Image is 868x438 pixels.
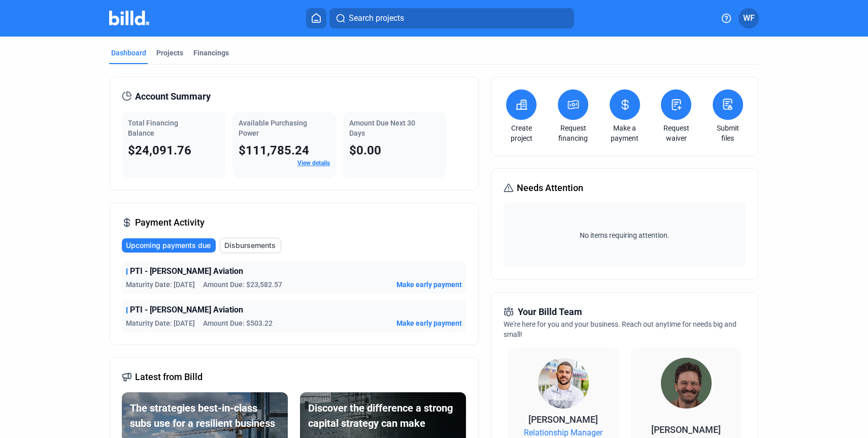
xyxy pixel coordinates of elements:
span: Available Purchasing Power [239,119,307,137]
div: Financings [193,48,229,58]
span: Needs Attention [517,181,583,195]
span: $24,091.76 [128,143,191,158]
button: Make early payment [396,279,462,290]
a: Request financing [555,123,591,143]
span: Upcoming payments due [126,240,211,251]
span: We're here for you and your business. Reach out anytime for needs big and small! [504,320,737,338]
a: Make a payment [607,123,643,143]
span: [PERSON_NAME] [651,424,721,435]
div: Projects [156,48,183,58]
div: Dashboard [111,48,146,58]
span: Maturity Date: [DATE] [126,279,195,290]
img: Billd Company Logo [109,11,149,25]
span: PTI - [PERSON_NAME] Aviation [130,265,243,277]
button: Disbursements [220,238,281,253]
div: Discover the difference a strong capital strategy can make [308,400,458,431]
span: Disbursements [224,240,276,251]
span: Amount Due: $23,582.57 [203,279,282,290]
span: Total Financing Balance [128,119,178,137]
button: Make early payment [396,318,462,328]
a: Request waiver [658,123,694,143]
span: WF [743,12,755,24]
span: Payment Activity [135,215,205,230]
button: WF [739,8,759,28]
button: Search projects [329,8,574,28]
span: $111,785.24 [239,143,309,158]
a: Submit files [710,123,746,143]
span: Amount Due: $503.22 [203,318,273,328]
span: $0.00 [349,143,381,158]
span: Latest from Billd [135,370,203,384]
span: PTI - [PERSON_NAME] Aviation [130,304,243,316]
span: Maturity Date: [DATE] [126,318,195,328]
img: Relationship Manager [538,358,589,409]
span: No items requiring attention. [508,230,741,240]
span: Account Summary [135,89,211,104]
a: Create project [504,123,539,143]
span: Your Billd Team [518,305,582,319]
button: Upcoming payments due [122,238,216,253]
span: Search projects [349,12,404,24]
a: View details [297,160,330,167]
img: Territory Manager [661,358,712,409]
span: Amount Due Next 30 Days [349,119,415,137]
span: [PERSON_NAME] [528,414,598,425]
div: The strategies best-in-class subs use for a resilient business [130,400,280,431]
